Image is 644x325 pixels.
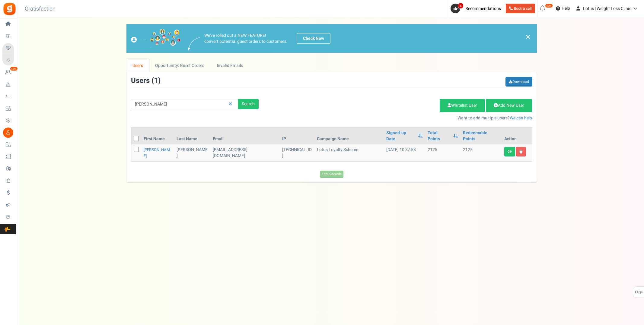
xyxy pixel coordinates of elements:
[226,99,235,109] a: Reset
[174,144,210,161] td: [PERSON_NAME]
[428,130,450,142] a: Total Points
[141,128,174,144] th: First Name
[204,33,288,45] p: We've rolled out a NEW FEATURE! convert potential guest orders to customers.
[131,99,238,109] input: Search by email or name
[451,4,503,13] a: 4 Recommendations
[297,33,330,44] a: Check Now
[211,59,249,72] a: Invalid Emails
[149,59,210,72] a: Opportunity: Guest Orders
[268,115,532,121] p: Want to add multiple users?
[505,77,532,87] a: Download
[3,2,16,16] img: Gratisfaction
[386,130,415,142] a: Signed-up Date
[425,144,460,161] td: 2125
[314,128,384,144] th: Campaign Name
[144,147,170,159] a: [PERSON_NAME]
[384,144,426,161] td: [DATE] 10:37:58
[210,144,280,161] td: [EMAIL_ADDRESS][DOMAIN_NAME]
[458,3,464,9] span: 4
[18,3,62,15] h3: Gratisfaction
[461,144,502,161] td: 2125
[131,29,181,48] img: images
[126,59,149,72] a: Users
[486,99,532,112] a: Add New User
[510,115,532,121] a: We can help
[154,75,158,86] span: 1
[583,5,631,12] span: Lotus | Weight Loss Clinic
[463,130,499,142] a: Redeemable Points
[506,4,535,13] a: Book a call
[545,4,553,8] em: New
[280,144,314,161] td: [TECHNICAL_ID]
[238,99,259,109] div: Search
[188,37,200,50] img: images
[174,128,210,144] th: Last Name
[502,128,532,144] th: Action
[440,99,485,112] a: Whitelist User
[280,128,314,144] th: IP
[2,67,16,77] a: New
[314,144,384,161] td: Lotus Loyalty Scheme
[210,128,280,144] th: Email
[465,5,501,12] span: Recommendations
[10,67,18,71] em: New
[635,287,643,298] span: FAQs
[508,150,512,153] i: View details
[131,77,161,85] h3: Users ( )
[525,33,531,40] a: ×
[519,150,523,153] i: Delete user
[560,5,570,11] span: Help
[553,4,572,13] a: Help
